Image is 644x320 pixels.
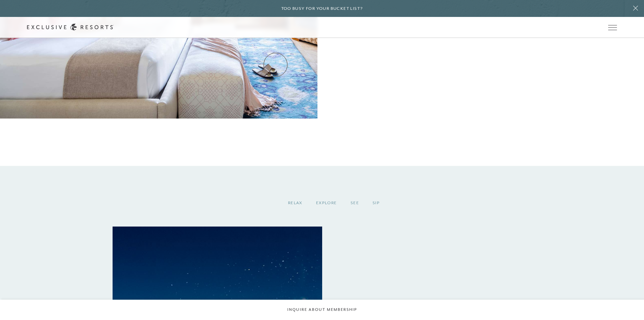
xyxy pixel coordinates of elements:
[309,193,344,213] div: Explore
[281,5,363,12] h6: Too busy for your bucket list?
[366,193,386,213] div: Sip
[344,193,366,213] div: See
[281,193,309,213] div: Relax
[608,25,617,30] button: Open navigation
